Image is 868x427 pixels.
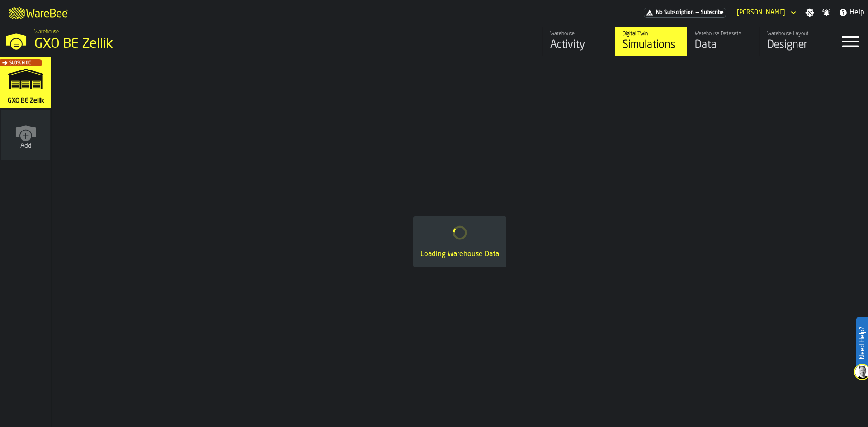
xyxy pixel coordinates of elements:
[34,36,278,52] div: GXO BE Zellik
[696,9,699,16] span: —
[623,38,680,52] div: Simulations
[420,249,499,260] div: Loading Warehouse Data
[849,7,864,18] span: Help
[818,8,835,17] label: button-toggle-Notifications
[832,27,868,56] label: button-toggle-Menu
[687,27,759,56] a: link-to-/wh/i/5fa160b1-7992-442a-9057-4226e3d2ae6d/data
[733,7,798,18] div: DropdownMenuValue-Susana Carmona
[759,27,832,56] a: link-to-/wh/i/5fa160b1-7992-442a-9057-4226e3d2ae6d/designer
[9,61,31,66] span: Subscribe
[835,7,868,18] label: button-toggle-Help
[623,31,680,37] div: Digital Twin
[695,38,752,52] div: Data
[767,38,825,52] div: Designer
[542,27,615,56] a: link-to-/wh/i/5fa160b1-7992-442a-9057-4226e3d2ae6d/feed/
[0,57,51,110] a: link-to-/wh/i/5fa160b1-7992-442a-9057-4226e3d2ae6d/simulations
[20,142,32,150] span: Add
[656,9,694,16] span: No Subscription
[550,38,608,52] div: Activity
[701,9,724,16] span: Subscribe
[1,110,50,162] a: link-to-/wh/new
[695,31,752,37] div: Warehouse Datasets
[34,29,59,35] span: Warehouse
[802,8,818,17] label: button-toggle-Settings
[550,31,608,37] div: Warehouse
[737,9,785,16] div: DropdownMenuValue-Susana Carmona
[767,31,825,37] div: Warehouse Layout
[644,8,726,18] a: link-to-/wh/i/5fa160b1-7992-442a-9057-4226e3d2ae6d/pricing/
[644,8,726,18] div: Menu Subscription
[615,27,687,56] a: link-to-/wh/i/5fa160b1-7992-442a-9057-4226e3d2ae6d/simulations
